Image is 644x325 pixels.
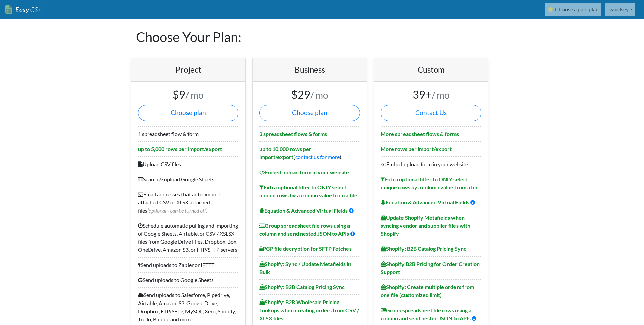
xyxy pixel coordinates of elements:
[381,284,474,298] b: Shopify: Create multiple orders from one file (customized limit)
[138,257,238,272] li: Send uploads to Zapier or IFTTT
[545,3,601,16] a: ⭐ Choose a paid plan
[381,261,480,275] b: Shopify B2B Pricing for Order Creation Support
[138,272,238,287] li: Send uploads to Google Sheets
[381,105,481,121] a: Contact Us
[147,207,207,214] span: (optional - can be turned off)
[138,105,238,121] button: Choose plan
[138,172,238,187] li: Search & upload Google Sheets
[138,187,238,218] li: Email addresses that auto-import attached CSV or XLSX attached files
[259,299,359,321] b: Shopify: B2B Wholesale Pricing Lookups when creating orders from CSV / XLSX files
[138,88,238,101] h3: $9
[381,131,459,137] b: More spreadsheet flows & forms
[381,307,471,321] b: Group spreadsheet file rows using a column and send nested JSON to APIs
[381,146,452,152] b: More rows per import/export
[381,245,466,252] b: Shopify: B2B Catalog Pricing Sync
[138,126,238,141] li: 1 spreadsheet flow & form
[381,156,481,172] li: Embed upload form in your website
[259,141,360,165] li: ( )
[381,88,481,101] h3: 39+
[259,245,352,252] b: PGP file decryption for SFTP Fetches
[29,5,42,14] span: CSV
[259,284,345,290] b: Shopify: B2B Catalog Pricing Sync
[138,156,238,172] li: Upload CSV files
[259,184,357,198] b: Extra optional filter to ONLY select unique rows by a column value from a file
[138,146,222,152] b: up to 5,000 rows per import/export
[381,214,470,237] b: Update Shopify Metafields when syncing vendor and supplier files with Shopify
[259,131,327,137] b: 3 spreadsheet flows & forms
[259,146,311,160] b: up to 10,000 rows per import/export
[138,218,238,257] li: Schedule automatic pulling and importing of Google Sheets, Airtable, or CSV / XSLSX files from Go...
[259,65,360,75] h4: Business
[185,89,204,101] small: / mo
[259,207,348,214] b: Equation & Advanced Virtual Fields
[5,3,42,16] a: EasyCSV
[295,154,340,160] a: contact us for more
[381,199,469,205] b: Equation & Advanced Virtual Fields
[138,65,238,75] h4: Project
[381,65,481,75] h4: Custom
[310,89,328,101] small: / mo
[381,176,479,190] b: Extra optional filter to ONLY select unique rows by a column value from a file
[259,222,350,237] b: Group spreadsheet file rows using a column and send nested JSON to APIs
[259,88,360,101] h3: $29
[259,169,349,175] b: Embed upload form in your website
[259,261,351,275] b: Shopify: Sync / Update Metafields in Bulk
[432,89,450,101] small: / mo
[259,105,360,121] button: Choose plan
[605,3,635,16] a: rwoolsey
[136,19,508,55] h1: Choose Your Plan:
